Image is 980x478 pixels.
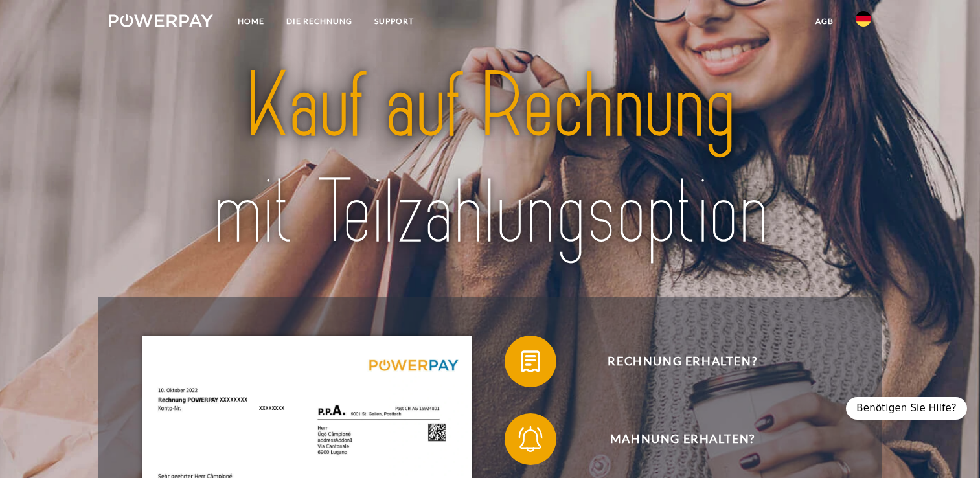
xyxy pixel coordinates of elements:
button: Rechnung erhalten? [505,336,841,387]
a: Home [227,10,275,33]
span: Mahnung erhalten? [524,413,841,465]
a: agb [804,10,845,33]
a: SUPPORT [363,10,425,33]
img: logo-powerpay-white.svg [109,14,213,27]
span: Rechnung erhalten? [524,336,841,387]
img: qb_bell.svg [514,423,547,455]
img: qb_bill.svg [514,345,547,378]
a: DIE RECHNUNG [275,10,363,33]
img: title-powerpay_de.svg [146,48,834,272]
button: Mahnung erhalten? [505,413,841,465]
img: de [856,11,871,27]
div: Benötigen Sie Hilfe? [846,397,967,420]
